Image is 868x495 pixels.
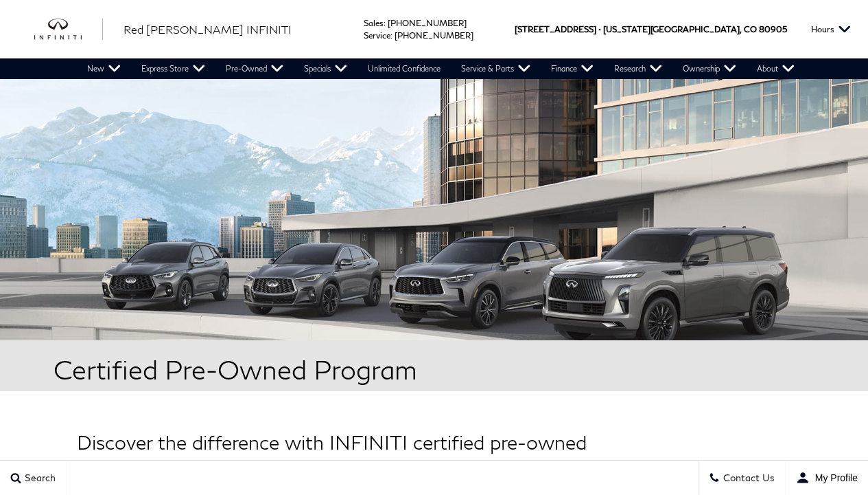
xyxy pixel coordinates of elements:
button: user-profile-menu [786,461,868,495]
span: : [384,18,386,28]
h2: Discover the difference with INFINITI certified pre-owned [77,431,790,454]
a: Finance [541,58,604,79]
span: Contact Us [720,472,775,484]
a: Research [604,58,672,79]
span: Service [364,30,390,41]
a: [STREET_ADDRESS] • [US_STATE][GEOGRAPHIC_DATA], CO 80905 [515,24,787,34]
span: : [390,30,392,41]
a: [PHONE_NUMBER] [395,30,473,41]
a: Ownership [672,58,747,79]
span: Sales [364,18,384,28]
img: INFINITI [34,19,103,41]
a: Specials [294,58,357,79]
a: Express Store [131,58,215,79]
span: Search [21,472,56,484]
a: Service & Parts [451,58,541,79]
a: New [77,58,131,79]
nav: Main Navigation [77,58,805,79]
a: Red [PERSON_NAME] INFINITI [124,21,292,38]
a: Pre-Owned [215,58,294,79]
h1: Certified Pre-Owned Program [54,354,814,385]
a: Unlimited Confidence [357,58,451,79]
a: [PHONE_NUMBER] [388,18,467,28]
span: Red [PERSON_NAME] INFINITI [124,23,292,36]
a: infiniti [34,19,103,41]
span: My Profile [810,472,858,483]
a: About [747,58,805,79]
